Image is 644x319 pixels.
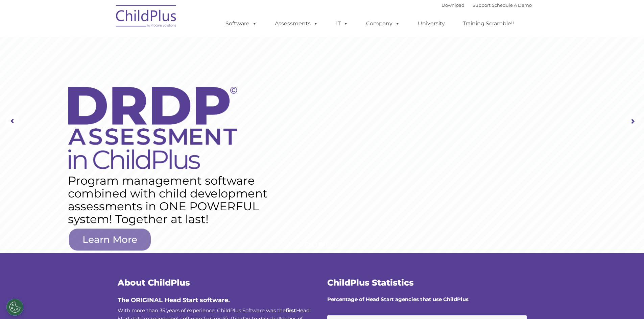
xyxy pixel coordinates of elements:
a: Schedule A Demo [492,2,532,8]
span: ChildPlus Statistics [327,277,414,288]
img: ChildPlus by Procare Solutions [113,0,180,34]
a: Support [473,2,491,8]
a: Assessments [268,17,325,30]
button: Cookies Settings [6,299,23,316]
strong: Percentage of Head Start agencies that use ChildPlus [327,296,469,302]
font: | [442,2,532,8]
img: DRDP Assessment in ChildPlus [68,87,237,169]
span: About ChildPlus [118,277,190,288]
span: The ORIGINAL Head Start software. [118,296,230,304]
a: Training Scramble!! [456,17,521,30]
a: University [411,17,452,30]
a: Company [359,17,407,30]
a: Software [219,17,264,30]
iframe: Chat Widget [533,246,644,319]
a: Learn More [69,229,151,250]
rs-layer: Program management software combined with child development assessments in ONE POWERFUL system! T... [68,174,274,225]
b: first [286,307,296,314]
a: Download [442,2,464,8]
a: IT [329,17,355,30]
